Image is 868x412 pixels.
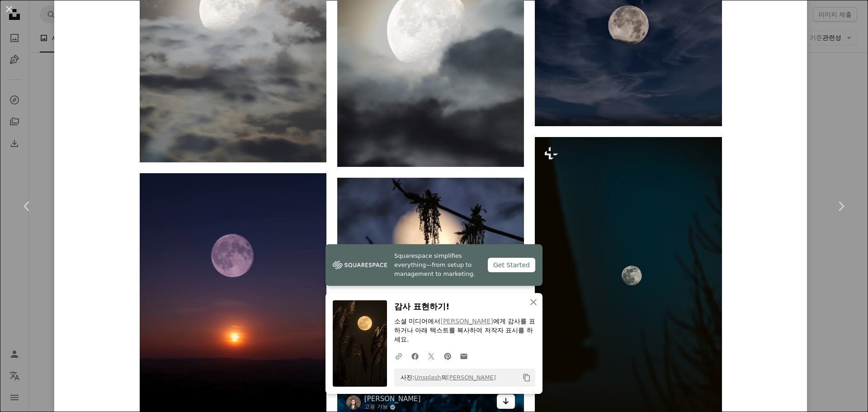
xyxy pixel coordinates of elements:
[488,258,535,272] div: Get Started
[456,347,472,365] a: 이메일로 공유에 공유
[364,403,421,411] a: 고용 가능
[814,163,868,250] a: 다음
[337,226,524,234] a: 나뭇가지 사이로 보이는 보름달
[394,317,535,344] p: 소셜 미디어에서 에게 감사를 표하거나 아래 텍스트를 복사하여 저작자 표시를 하세요.
[333,258,387,272] img: file-1747939142011-51e5cc87e3c9
[423,347,439,365] a: Twitter에 공유
[535,26,722,34] a: 하늘의 달
[519,370,534,385] button: 클립보드에 복사하기
[497,394,515,409] a: 다운로드
[394,300,535,313] h3: 감사 표현하기!
[140,294,326,302] a: 지평선의 지평선 너머로 해가 지고 있습니다
[407,347,423,365] a: Facebook에 공유
[337,38,524,46] a: 구름 낀 하늘에 보이는 보름달
[535,137,722,412] img: 나뭇가지 사이로 보이는 보름달
[414,374,441,381] a: Unsplash
[364,394,421,403] a: [PERSON_NAME]
[447,374,496,381] a: [PERSON_NAME]
[325,244,542,286] a: Squarespace simplifies everything—from setup to management to marketing.Get Started
[346,395,361,410] img: Mitchell Luo의 프로필로 이동
[439,347,456,365] a: Pinterest에 공유
[337,178,524,283] img: 나뭇가지 사이로 보이는 보름달
[396,370,496,385] span: 사진: 의
[140,33,326,42] a: 구름 사이로 보름달이 보인다
[535,270,722,279] a: 나뭇가지 사이로 보이는 보름달
[440,317,493,325] a: [PERSON_NAME]
[394,251,481,279] span: Squarespace simplifies everything—from setup to management to marketing.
